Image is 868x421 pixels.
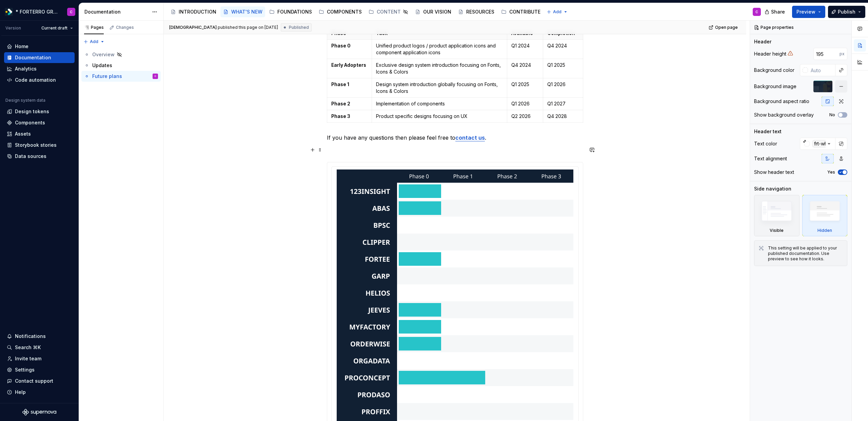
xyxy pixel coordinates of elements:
div: Page tree [168,5,543,19]
a: INTRODUCTION [168,6,219,17]
a: Documentation [4,52,75,63]
a: Components [4,117,75,128]
strong: Phase 3 [331,113,350,119]
p: Q1 2026 [511,100,539,107]
p: Q4 2024 [511,62,539,68]
p: Exclusive design system introduction focusing on Fonts, Icons & Colors [376,62,503,75]
p: Q1 2026 [547,81,579,88]
div: WHAT'S NEW [231,8,262,15]
a: Open page [707,23,741,32]
div: Settings [15,366,35,373]
div: C [755,9,758,15]
div: Assets [15,131,31,137]
span: Published [289,25,309,30]
button: Help [4,387,75,398]
button: Add [545,7,570,17]
a: contact us [455,134,485,141]
p: Unified product logos / product application icons and component application icons [376,42,503,56]
div: Design tokens [15,108,49,115]
label: No [829,112,835,118]
p: Product specific designs focusing on UX [376,113,503,120]
button: Search ⌘K [4,342,75,353]
a: OUR VISION [412,6,454,17]
div: C [70,9,73,15]
div: Design system data [5,98,45,103]
p: Q1 2025 [511,81,539,88]
button: Share [761,6,789,18]
p: Q4 2024 [547,42,579,49]
a: Storybook stories [4,140,75,151]
div: Hidden [817,228,832,233]
p: px [840,51,845,57]
a: Data sources [4,151,75,162]
input: Auto [813,48,840,60]
div: Contact support [15,378,53,384]
span: Preview [796,8,815,15]
div: Show header text [754,169,794,176]
div: Help [15,389,26,396]
a: Invite team [4,353,75,364]
a: Home [4,41,75,52]
div: Side navigation [754,185,791,192]
a: Design tokens [4,106,75,117]
div: Future plans [92,73,122,80]
span: Add [90,39,98,44]
button: Current draft [38,23,76,33]
div: Hidden [802,195,848,236]
a: Updates [81,60,161,71]
button: Preview [792,6,825,18]
a: Analytics [4,63,75,74]
div: Home [15,43,28,50]
strong: Phase 2 [331,101,350,106]
div: FOUNDATIONS [277,8,312,15]
a: CONTENT [366,6,411,17]
svg: Supernova Logo [22,409,56,416]
div: OUR VISION [423,8,451,15]
p: If you have any questions then please feel free to . [327,134,583,142]
span: Add [553,9,561,15]
a: FOUNDATIONS [267,6,315,17]
strong: Early Adopters [331,62,366,68]
strong: Phase 1 [331,81,349,87]
p: Q4 2028 [547,113,579,120]
p: Q1 2025 [547,62,579,68]
div: COMPONENTS [327,8,362,15]
span: [DEMOGRAPHIC_DATA] [169,25,217,30]
div: * FORTERRO GROUP * [16,8,59,15]
div: Storybook stories [15,142,57,148]
p: Q1 2024 [511,42,539,49]
div: Show background overlay [754,112,814,118]
div: Invite team [15,355,41,362]
div: Header height [754,51,786,57]
div: frt-white-500 [812,140,845,147]
div: Pages [84,25,104,30]
button: Contact support [4,376,75,386]
div: Visible [770,228,784,233]
div: published this page on [DATE] [218,25,278,30]
button: Publish [828,6,865,18]
div: Data sources [15,153,46,160]
div: Page tree [81,49,161,82]
div: Documentation [15,54,51,61]
div: Background color [754,67,794,74]
div: Background image [754,83,796,90]
div: Header [754,38,771,45]
div: Code automation [15,77,56,83]
a: CONTRIBUTE [498,6,543,17]
div: CONTRIBUTE [509,8,540,15]
div: Background aspect ratio [754,98,809,105]
button: Notifications [4,331,75,342]
span: Publish [838,8,855,15]
p: Design system introduction globally focusing on Fonts, Icons & Colors [376,81,503,95]
a: Overview [81,49,161,60]
div: Text alignment [754,155,787,162]
a: Code automation [4,75,75,85]
p: Q2 2026 [511,113,539,120]
div: C [155,73,156,80]
button: * FORTERRO GROUP *C [1,4,77,19]
span: Current draft [41,25,67,31]
div: INTRODUCTION [179,8,216,15]
div: Overview [92,51,115,58]
div: Version [5,25,21,31]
